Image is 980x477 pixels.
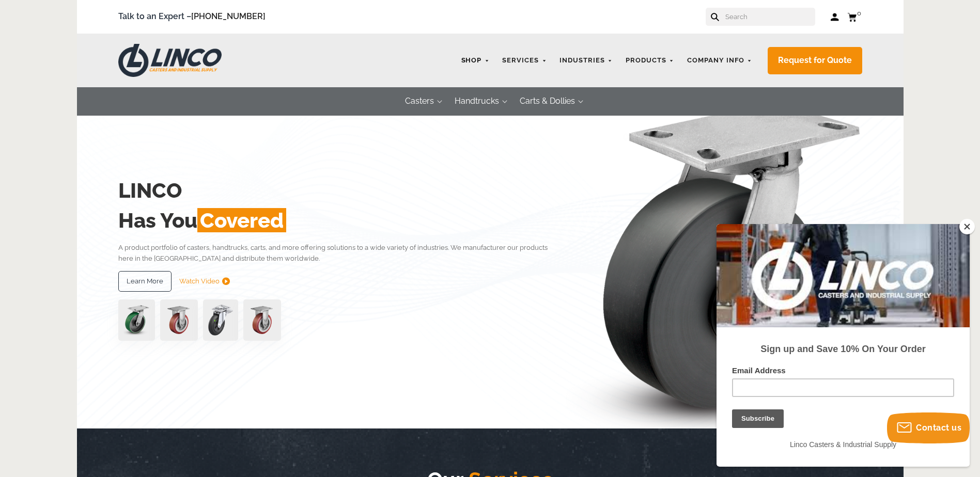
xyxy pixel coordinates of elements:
[566,87,862,428] img: linco_caster
[887,412,970,443] button: Contact us
[444,87,509,116] button: Handtrucks
[243,299,281,341] img: capture-59611-removebg-preview-1.png
[118,299,155,341] img: pn3orx8a-94725-1-1-.png
[118,176,563,205] h2: LINCO
[497,51,552,71] a: Services
[456,51,495,71] a: Shop
[118,10,266,24] span: Talk to an Expert –
[554,51,618,71] a: Industries
[118,44,222,77] img: LINCO CASTERS & INDUSTRIAL SUPPLY
[395,87,444,116] button: Casters
[831,12,839,22] a: Log in
[197,208,286,232] span: Covered
[959,219,975,234] button: Close
[118,205,563,235] h2: Has You
[768,47,862,74] a: Request for Quote
[509,87,585,116] button: Carts & Dollies
[73,216,180,225] span: Linco Casters & Industrial Supply
[857,9,861,17] span: 0
[203,299,238,341] img: lvwpp200rst849959jpg-30522-removebg-preview-1.png
[724,8,815,26] input: Search
[118,271,172,292] a: Learn More
[15,142,238,154] label: Email Address
[160,299,198,341] img: capture-59611-removebg-preview-1.png
[916,423,961,433] span: Contact us
[682,51,757,71] a: Company Info
[44,120,209,130] strong: Sign up and Save 10% On Your Order
[847,10,862,23] a: 0
[191,11,266,21] a: [PHONE_NUMBER]
[118,242,563,264] p: A product portfolio of casters, handtrucks, carts, and more offering solutions to a wide variety ...
[620,51,679,71] a: Products
[179,271,230,292] a: Watch Video
[222,277,230,285] img: subtract.png
[15,185,67,204] input: Subscribe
